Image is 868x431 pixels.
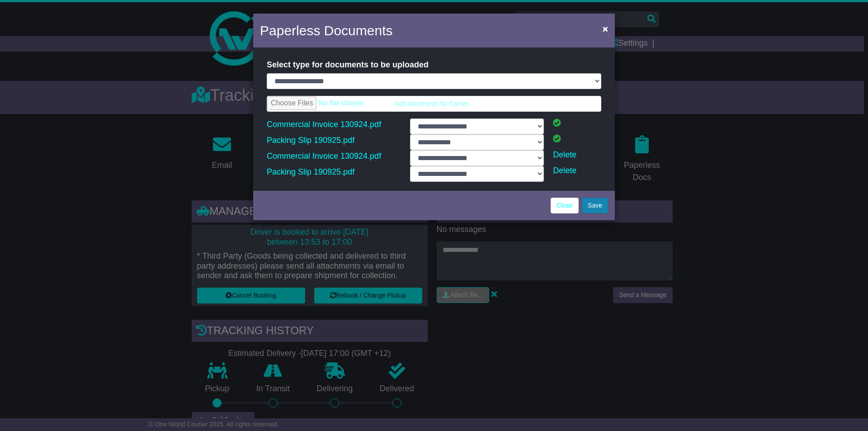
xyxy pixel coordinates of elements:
[267,118,381,131] a: Commercial Invoice 130924.pdf
[551,198,579,213] a: Close
[598,19,613,38] button: Close
[267,149,381,163] a: Commercial Invoice 130924.pdf
[582,198,608,213] button: Save
[553,166,576,175] a: Delete
[553,150,576,159] a: Delete
[267,133,354,147] a: Packing Slip 190925.pdf
[267,96,601,112] a: Add documents for Carrier...
[260,20,392,41] h4: Paperless Documents
[603,24,608,34] span: ×
[267,57,429,73] label: Select type for documents to be uploaded
[267,165,354,179] a: Packing Slip 190925.pdf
